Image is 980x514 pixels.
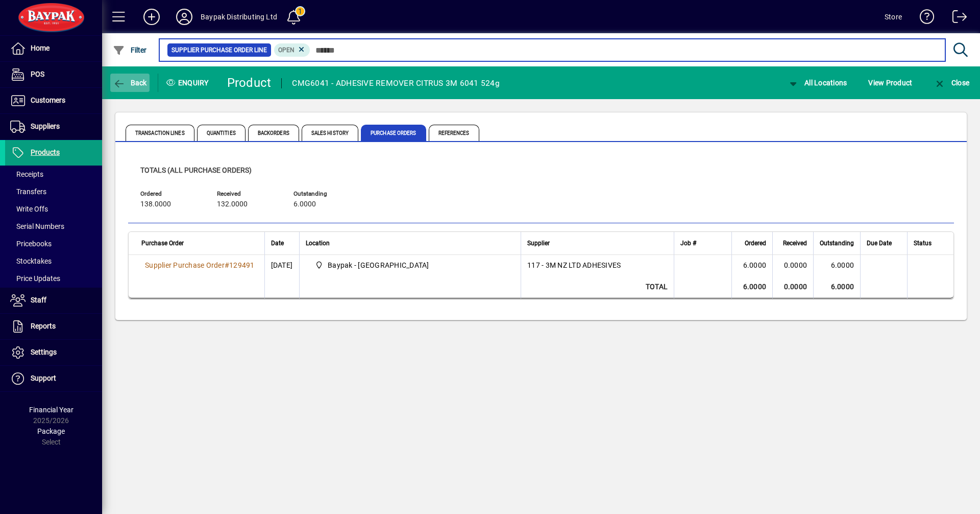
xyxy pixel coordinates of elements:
[931,74,972,92] button: Close
[31,44,50,52] span: Home
[5,88,102,113] a: Customers
[10,274,60,283] span: Price Updates
[37,427,65,435] span: Package
[10,240,52,248] span: Pricebooks
[5,114,102,139] a: Suppliers
[217,200,248,208] span: 132.0000
[5,314,102,339] a: Reports
[527,238,668,249] div: Supplier
[225,261,229,269] span: #
[5,183,102,200] a: Transfers
[772,255,813,275] td: 0.0000
[521,255,674,275] td: 117 - 3M NZ LTD ADHESIVES
[361,125,426,141] span: Purchase Orders
[680,238,696,249] span: Job #
[110,74,150,92] button: Back
[29,406,73,414] span: Financial Year
[867,238,892,249] span: Due Date
[776,74,858,92] app-page-header-button: Change Location
[302,125,358,141] span: Sales History
[140,200,171,208] span: 138.0000
[521,275,674,298] td: Total
[141,238,258,249] div: Purchase Order
[31,96,65,104] span: Customers
[229,261,255,269] span: 129491
[5,270,102,287] a: Price Updates
[5,166,102,183] a: Receipts
[10,257,52,265] span: Stocktakes
[914,238,932,249] span: Status
[680,238,725,249] div: Job #
[5,235,102,252] a: Pricebooks
[10,222,64,230] span: Serial Numbers
[10,188,46,196] span: Transfers
[311,259,510,271] span: Baypak - Onekawa
[923,74,980,92] app-page-header-button: Close enquiry
[429,125,479,141] span: References
[264,255,299,275] td: [DATE]
[140,166,252,174] span: Totals (all purchase orders)
[141,238,184,249] span: Purchase Order
[248,125,299,141] span: Backorders
[217,191,278,197] span: Received
[306,238,515,249] div: Location
[31,70,44,78] span: POS
[31,296,46,304] span: Staff
[306,238,330,249] span: Location
[783,238,807,249] span: Received
[820,238,854,249] span: Outstanding
[5,36,102,61] a: Home
[201,9,277,25] div: Baypak Distributing Ltd
[5,200,102,218] a: Write Offs
[10,205,48,213] span: Write Offs
[158,75,219,91] div: Enquiry
[31,348,57,356] span: Settings
[328,260,429,270] span: Baypak - [GEOGRAPHIC_DATA]
[867,238,901,249] div: Due Date
[813,255,860,275] td: 6.0000
[914,238,941,249] div: Status
[171,45,267,55] span: Supplier Purchase Order Line
[945,2,967,35] a: Logout
[5,252,102,270] a: Stocktakes
[31,374,56,382] span: Support
[31,122,60,130] span: Suppliers
[271,238,293,249] div: Date
[145,261,225,269] span: Supplier Purchase Order
[293,200,316,208] span: 6.0000
[293,191,355,197] span: Outstanding
[5,340,102,365] a: Settings
[168,8,201,26] button: Profile
[5,218,102,235] a: Serial Numbers
[227,75,272,91] div: Product
[731,275,772,298] td: 6.0000
[110,41,150,59] button: Filter
[271,238,284,249] span: Date
[885,9,902,25] div: Store
[745,238,766,249] span: Ordered
[772,275,813,298] td: 0.0000
[140,191,202,197] span: Ordered
[102,74,158,92] app-page-header-button: Back
[10,170,43,178] span: Receipts
[787,79,847,87] span: All Locations
[113,46,147,54] span: Filter
[274,43,310,57] mat-chip: Completion status: Open
[5,288,102,313] a: Staff
[866,74,915,92] button: View Product
[527,238,550,249] span: Supplier
[31,322,56,330] span: Reports
[912,2,935,35] a: Knowledge Base
[135,8,168,26] button: Add
[126,125,194,141] span: Transaction Lines
[278,46,295,54] span: Open
[197,125,246,141] span: Quantities
[113,79,147,87] span: Back
[31,148,60,156] span: Products
[292,75,500,91] div: CMG6041 - ADHESIVE REMOVER CITRUS 3M 6041 524g
[5,366,102,391] a: Support
[141,260,258,271] a: Supplier Purchase Order#129491
[934,79,969,87] span: Close
[813,275,860,298] td: 6.0000
[731,255,772,275] td: 6.0000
